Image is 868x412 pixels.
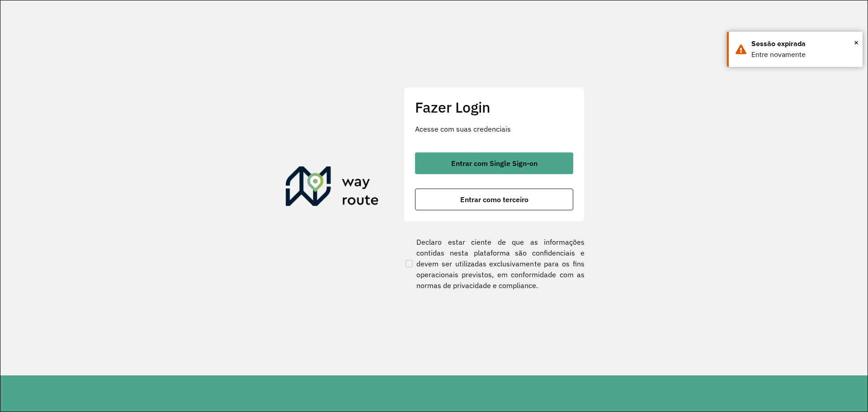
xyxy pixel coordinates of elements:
span: Entrar com Single Sign-on [451,160,538,167]
div: Entre novamente [751,49,856,60]
span: Entrar como terceiro [460,196,528,203]
div: Sessão expirada [751,38,856,49]
img: Roteirizador AmbevTech [286,166,379,210]
label: Declaro estar ciente de que as informações contidas nesta plataforma são confidenciais e devem se... [404,237,585,291]
h2: Fazer Login [415,99,573,116]
button: button [415,152,573,174]
span: × [854,36,859,49]
button: button [415,189,573,210]
button: Close [854,36,859,49]
p: Acesse com suas credenciais [415,123,573,134]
